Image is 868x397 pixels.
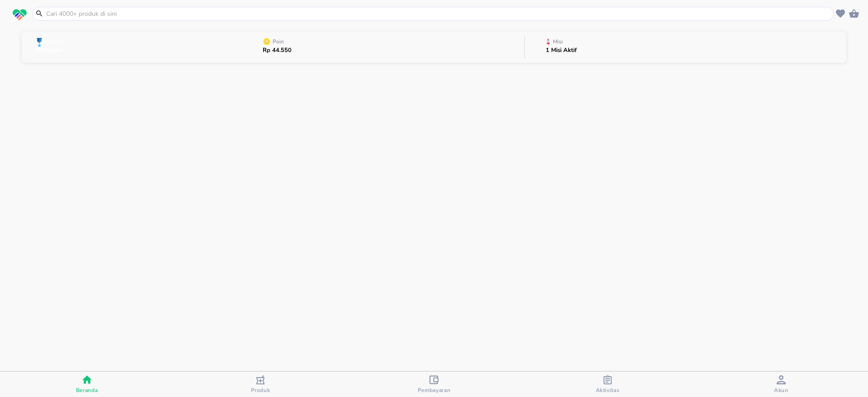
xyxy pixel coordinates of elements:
[45,9,831,19] input: Cari 4000+ produk di sini
[43,39,62,44] p: Member
[13,9,27,21] img: logo_swiperx_s.bd005f3b.svg
[694,372,868,397] button: Akun
[244,29,524,65] button: PoinRp 44.550
[22,29,244,65] button: MemberPlatinum
[273,39,284,44] p: Poin
[596,387,620,394] span: Aktivitas
[263,47,292,53] p: Rp 44.550
[525,29,846,65] button: Misi1 Misi Aktif
[76,387,98,394] span: Beranda
[521,372,694,397] button: Aktivitas
[174,372,347,397] button: Produk
[774,387,788,394] span: Akun
[553,39,563,44] p: Misi
[347,372,521,397] button: Pembayaran
[546,47,577,53] p: 1 Misi Aktif
[38,47,64,53] p: Platinum
[418,387,451,394] span: Pembayaran
[251,387,270,394] span: Produk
